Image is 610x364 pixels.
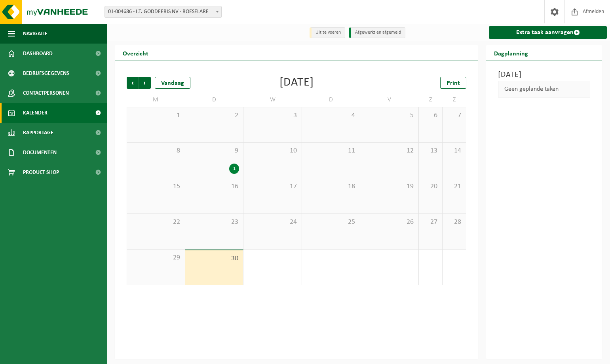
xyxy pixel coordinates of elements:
h3: [DATE] [498,69,590,81]
span: 15 [131,182,181,191]
span: 7 [447,111,462,120]
td: V [360,93,419,107]
span: 8 [131,147,181,155]
span: Product Shop [23,162,59,182]
span: 1 [131,111,181,120]
span: 9 [189,147,239,155]
span: Vorige [127,77,139,89]
span: 4 [306,111,356,120]
td: M [127,93,185,107]
div: 1 [229,164,239,174]
span: 16 [189,182,239,191]
span: 14 [447,147,462,155]
h2: Dagplanning [486,45,536,61]
a: Print [440,77,466,89]
span: 20 [423,182,438,191]
span: 26 [364,218,414,227]
span: Rapportage [23,123,53,143]
span: 23 [189,218,239,227]
span: 5 [364,111,414,120]
span: Bedrijfsgegevens [23,63,69,83]
span: 2 [189,111,239,120]
span: Documenten [23,143,57,162]
span: 10 [247,147,298,155]
span: Volgende [139,77,151,89]
span: 01-004686 - I.T. GODDEERIS NV - ROESELARE [105,6,222,18]
div: [DATE] [279,77,314,89]
span: Contactpersonen [23,83,69,103]
span: 22 [131,218,181,227]
li: Uit te voeren [310,27,345,38]
span: 17 [247,182,298,191]
span: 11 [306,147,356,155]
div: Geen geplande taken [498,81,590,97]
td: D [185,93,244,107]
span: Print [447,80,460,86]
span: Navigatie [23,24,48,44]
span: Kalender [23,103,48,123]
td: Z [443,93,466,107]
a: Extra taak aanvragen [489,26,607,39]
span: 29 [131,253,181,262]
span: 12 [364,147,414,155]
span: 30 [189,254,239,263]
span: 28 [447,218,462,227]
span: 18 [306,182,356,191]
li: Afgewerkt en afgemeld [349,27,405,38]
span: 24 [247,218,298,227]
td: D [302,93,361,107]
h2: Overzicht [115,45,156,61]
td: W [243,93,302,107]
span: 13 [423,147,438,155]
div: Vandaag [155,77,190,89]
td: Z [419,93,443,107]
span: 6 [423,111,438,120]
span: Dashboard [23,44,53,63]
span: 25 [306,218,356,227]
span: 19 [364,182,414,191]
span: 3 [247,111,298,120]
span: 01-004686 - I.T. GODDEERIS NV - ROESELARE [105,6,221,17]
span: 21 [447,182,462,191]
span: 27 [423,218,438,227]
